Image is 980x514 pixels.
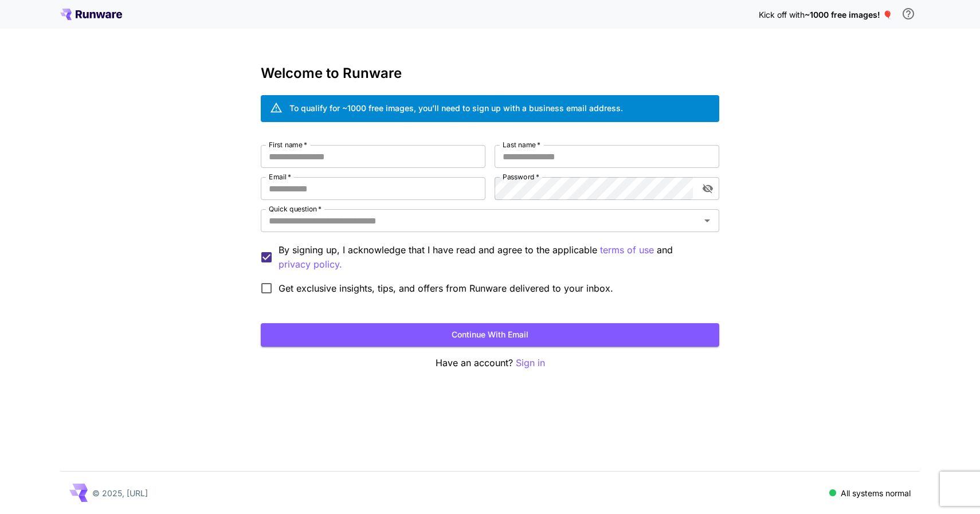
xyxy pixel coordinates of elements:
[279,257,342,272] p: privacy policy.
[261,65,719,81] h3: Welcome to Runware
[269,172,291,182] label: Email
[279,257,342,272] button: By signing up, I acknowledge that I have read and agree to the applicable terms of use and
[261,323,719,347] button: Continue with email
[600,243,654,257] button: By signing up, I acknowledge that I have read and agree to the applicable and privacy policy.
[516,356,545,370] button: Sign in
[699,213,715,229] button: Open
[841,487,911,499] p: All systems normal
[759,10,805,19] span: Kick off with
[503,140,540,150] label: Last name
[261,356,719,370] p: Have an account?
[269,140,307,150] label: First name
[269,204,322,214] label: Quick question
[897,2,920,25] button: In order to qualify for free credit, you need to sign up with a business email address and click ...
[92,487,148,499] p: © 2025, [URL]
[289,102,623,114] div: To qualify for ~1000 free images, you’ll need to sign up with a business email address.
[697,178,718,199] button: toggle password visibility
[503,172,539,182] label: Password
[279,281,613,295] span: Get exclusive insights, tips, and offers from Runware delivered to your inbox.
[279,243,710,272] p: By signing up, I acknowledge that I have read and agree to the applicable and
[600,243,654,257] p: terms of use
[805,10,892,19] span: ~1000 free images! 🎈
